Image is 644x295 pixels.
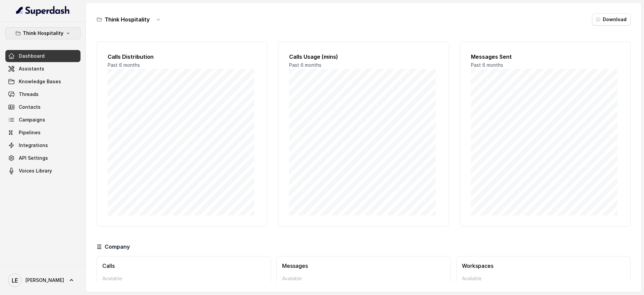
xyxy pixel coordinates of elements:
h3: Company [105,243,130,251]
h3: Workspaces [462,262,625,270]
button: Think Hospitality [5,27,80,39]
span: Past 6 months [471,62,503,68]
span: Past 6 months [108,62,140,68]
h2: Messages Sent [471,53,620,61]
a: Pipelines [5,127,80,139]
a: Threads [5,88,80,100]
span: API Settings [19,155,48,161]
span: Assistants [19,65,44,72]
p: Available [462,275,625,282]
span: Contacts [19,104,41,110]
h3: Think Hospitality [105,15,150,23]
span: Dashboard [19,53,45,59]
span: Pipelines [19,129,41,136]
a: Assistants [5,63,80,75]
button: Download [592,13,631,26]
h3: Messages [282,262,445,270]
a: API Settings [5,152,80,164]
a: [PERSON_NAME] [5,271,80,290]
a: Campaigns [5,114,80,126]
span: Knowledge Bases [19,78,61,85]
p: Available [282,275,445,282]
a: Dashboard [5,50,80,62]
a: Voices Library [5,165,80,177]
h2: Calls Usage (mins) [289,53,438,61]
p: Available [102,275,265,282]
span: Integrations [19,142,48,149]
p: Think Hospitality [23,29,63,37]
span: Threads [19,91,39,98]
a: Integrations [5,139,80,151]
h3: Calls [102,262,265,270]
span: Campaigns [19,116,45,123]
h2: Calls Distribution [108,53,256,61]
text: LE [12,277,18,284]
span: Past 6 months [289,62,321,68]
a: Knowledge Bases [5,76,80,88]
span: Voices Library [19,167,52,174]
a: Contacts [5,101,80,113]
img: light.svg [16,5,70,16]
span: [PERSON_NAME] [25,277,64,284]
